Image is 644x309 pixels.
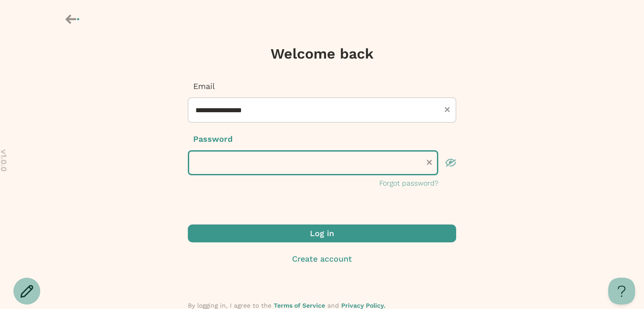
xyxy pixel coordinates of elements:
[274,302,325,309] a: Terms of Service
[608,278,635,305] iframe: Toggle Customer Support
[188,80,456,92] p: Email
[379,178,438,189] button: Forgot password?
[188,302,386,309] span: By logging in, I agree to the and
[188,253,456,265] button: Create account
[341,302,386,309] a: Privacy Policy.
[271,45,373,63] h1: Welcome back
[188,133,456,145] p: Password
[188,224,456,242] button: Log in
